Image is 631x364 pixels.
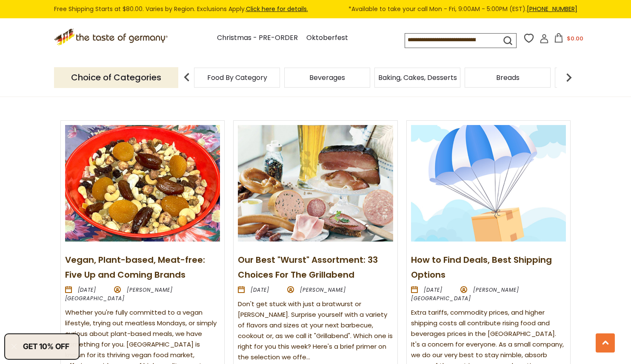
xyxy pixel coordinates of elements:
[65,286,173,302] span: [PERSON_NAME][GEOGRAPHIC_DATA]
[567,34,583,43] span: $0.00
[306,32,348,44] a: Oktoberfest
[78,286,97,293] time: [DATE]
[309,74,345,81] a: Beverages
[496,74,520,81] a: Breads
[65,125,220,241] img: Vegan, Plant-based, Meat-free: Five Up and Coming Brands
[238,125,393,241] img: Our Best "Wurst" Assortment: 33 Choices For The Grillabend
[238,254,378,281] a: Our Best "Wurst" Assortment: 33 Choices For The Grillabend
[251,286,269,293] time: [DATE]
[300,286,346,293] span: [PERSON_NAME]
[54,4,577,14] div: Free Shipping Starts at $80.00. Varies by Region. Exclusions Apply.
[424,286,443,293] time: [DATE]
[54,67,178,88] p: Choice of Categories
[178,69,195,86] img: previous arrow
[207,74,267,81] a: Food By Category
[411,286,519,302] span: [PERSON_NAME][GEOGRAPHIC_DATA]
[378,74,457,81] a: Baking, Cakes, Desserts
[560,69,577,86] img: next arrow
[527,5,577,13] a: [PHONE_NUMBER]
[348,4,577,14] span: *Available to take your call Mon - Fri, 9:00AM - 5:00PM (EST).
[411,125,566,241] img: How to Find Deals, Best Shipping Options
[217,32,298,44] a: Christmas - PRE-ORDER
[246,5,308,13] a: Click here for details.
[238,299,393,363] div: Don't get stuck with just a bratwurst or [PERSON_NAME]. Surprise yourself with a variety of flavo...
[65,254,205,281] a: Vegan, Plant-based, Meat-free: Five Up and Coming Brands
[411,254,552,281] a: How to Find Deals, Best Shipping Options
[551,33,587,46] button: $0.00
